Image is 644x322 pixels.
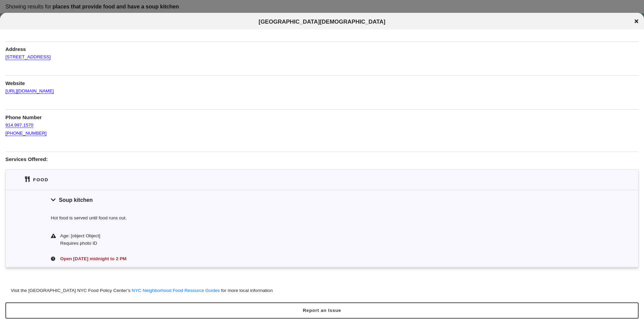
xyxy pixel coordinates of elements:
h1: Website [5,75,639,87]
div: Soup kitchen [6,190,638,210]
div: Age: [object Object] [60,232,593,240]
h1: Address [5,42,639,53]
span: [GEOGRAPHIC_DATA][DEMOGRAPHIC_DATA] [259,19,386,25]
div: Visit the [GEOGRAPHIC_DATA] NYC Food Policy Center’s for more local information [11,287,273,294]
a: [URL][DOMAIN_NAME] [5,82,54,94]
h1: Services Offered: [5,152,639,163]
a: 914.997.1570 [5,116,33,128]
div: Food [33,176,49,183]
h1: Phone Number [5,109,639,121]
div: Requires photo ID [60,240,593,247]
button: Report an Issue [5,302,639,319]
div: Open [DATE] midnight to 2 PM [59,255,593,263]
a: NYC Neighborhood Food Resource Guides [132,288,220,293]
a: [STREET_ADDRESS] [5,48,51,60]
div: Hot food is served until food runs out. [6,210,638,228]
a: [PHONE_NUMBER] [5,124,46,136]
